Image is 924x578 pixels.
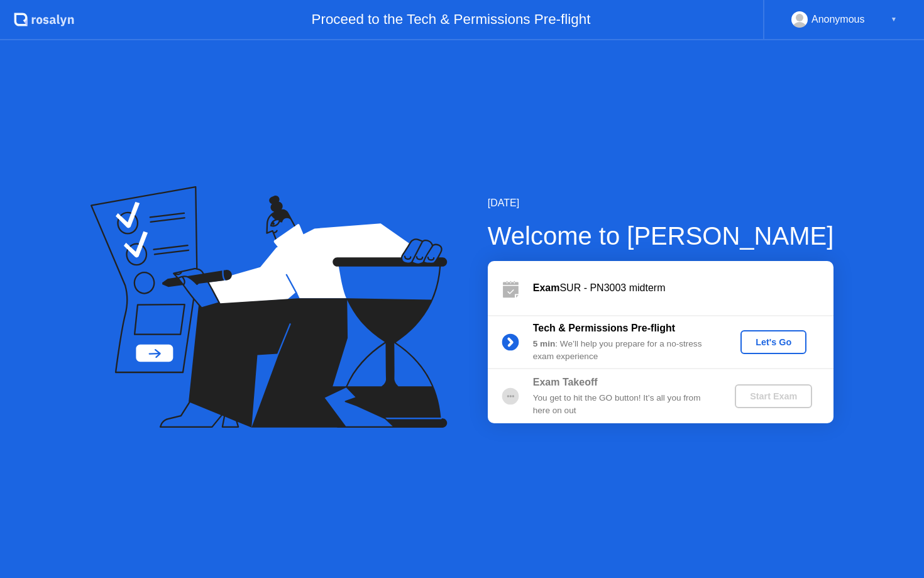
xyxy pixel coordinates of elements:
[533,338,714,364] div: : We’ll help you prepare for a no-stress exam experience
[740,330,806,354] button: Let's Go
[533,281,833,296] div: SUR - PN3003 midterm
[745,337,801,347] div: Let's Go
[533,282,560,293] b: Exam
[740,391,807,401] div: Start Exam
[488,217,834,255] div: Welcome to [PERSON_NAME]
[533,392,714,418] div: You get to hit the GO button! It’s all you from here on out
[811,11,865,28] div: Anonymous
[533,323,675,333] b: Tech & Permissions Pre-flight
[533,377,598,387] b: Exam Takeoff
[488,196,834,211] div: [DATE]
[891,11,897,28] div: ▼
[735,384,812,408] button: Start Exam
[533,339,556,348] b: 5 min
